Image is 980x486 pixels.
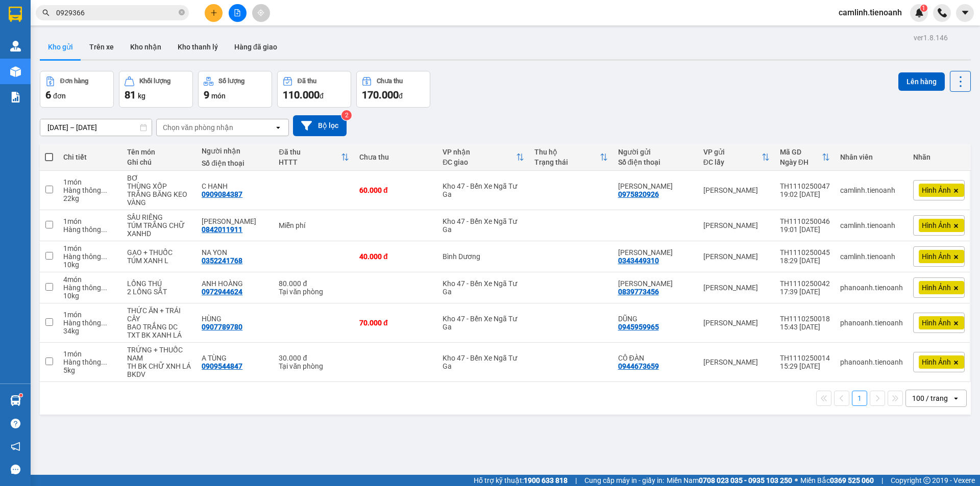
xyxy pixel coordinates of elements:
span: đ [399,92,403,100]
div: 0909544847 [202,362,242,370]
div: 0839773456 [618,288,659,296]
div: 0944673659 [618,362,659,370]
div: ĐC lấy [703,158,762,166]
span: đơn [53,92,66,100]
div: Số điện thoại [202,159,268,167]
div: [PERSON_NAME] [703,358,770,366]
span: 9 [204,89,209,101]
span: ... [101,252,107,261]
div: camlinh.tienoanh [840,252,903,261]
div: SẦU RIÊNG [127,213,191,221]
input: Select a date range. [40,119,152,136]
span: kg [138,92,145,100]
div: Hàng thông thường [63,319,117,327]
button: Số lượng9món [198,71,272,108]
div: Trạng thái [534,158,599,166]
div: KHÁNH ĐĂNG [202,217,268,225]
div: Chọn văn phòng nhận [163,122,233,133]
div: [PERSON_NAME] [703,284,770,292]
img: warehouse-icon [10,41,21,52]
div: Chưa thu [377,78,403,85]
div: Kho 47 - Bến Xe Ngã Tư Ga [443,315,524,331]
div: HÙNG [202,315,268,323]
div: Hàng thông thường [63,186,117,194]
span: ... [101,186,107,194]
div: 10 kg [63,261,117,269]
div: HOÀNG ANH [618,182,693,190]
div: Hàng thông thường [63,358,117,366]
img: icon-new-feature [915,8,924,17]
div: 70.000 đ [359,319,432,327]
div: TH1110250042 [780,279,830,288]
div: Nhân viên [840,153,903,161]
span: ... [101,225,107,234]
div: 1 món [63,311,117,319]
div: ver 1.8.146 [914,32,948,43]
button: Trên xe [81,35,122,59]
div: VP nhận [443,148,516,156]
div: Người gửi [618,148,693,156]
span: copyright [923,477,930,484]
div: 1 món [63,217,117,225]
th: Toggle SortBy [698,144,775,171]
span: Hình Ảnh [922,186,951,195]
span: notification [11,442,20,451]
sup: 1 [920,5,927,12]
div: TÚM TRẮNG CHỮ XANHD [127,221,191,238]
div: 100 / trang [912,393,948,403]
button: Kho nhận [122,35,169,59]
button: Khối lượng81kg [119,71,193,108]
span: caret-down [961,8,970,17]
span: ⚪️ [795,478,798,482]
div: 22 kg [63,194,117,202]
button: Chưa thu170.000đ [356,71,430,108]
div: 18:29 [DATE] [780,257,830,265]
span: close-circle [179,9,185,15]
img: phone-icon [938,8,947,17]
div: NA YON [202,248,268,257]
div: 19:01 [DATE] [780,225,830,234]
button: plus [205,4,223,22]
button: Đã thu110.000đ [277,71,351,108]
span: Miền Nam [667,475,792,486]
div: TÚM XANH L [127,257,191,265]
div: Hàng thông thường [63,284,117,292]
svg: open [952,394,960,402]
img: logo-vxr [9,7,22,22]
div: 1 món [63,350,117,358]
div: 40.000 đ [359,252,432,261]
span: 6 [45,89,51,101]
span: plus [210,9,217,16]
div: GẠO + THUỐC [127,248,191,257]
div: BAO TRẮNG DC TXT BK XANH LÁ [127,323,191,339]
div: A TÙNG [202,354,268,362]
span: Hình Ảnh [922,357,951,367]
div: Chi tiết [63,153,117,161]
div: Tại văn phòng [279,288,349,296]
div: 2 LỒNG SẮT [127,288,191,296]
div: ANH HOÀNG [202,279,268,288]
div: Bình Dương [443,252,524,261]
div: Chưa thu [359,153,432,161]
strong: 1900 633 818 [524,476,568,484]
span: 81 [125,89,136,101]
div: 19:02 [DATE] [780,190,830,198]
div: 0945959965 [618,323,659,331]
span: camlinh.tienoanh [830,6,910,19]
div: Mã GD [780,148,822,156]
div: Số điện thoại [618,158,693,166]
div: Đơn hàng [60,78,88,85]
span: món [211,92,226,100]
div: Thu hộ [534,148,599,156]
span: 170.000 [362,89,399,101]
span: | [575,475,577,486]
span: đ [320,92,324,100]
div: Kho 47 - Bến Xe Ngã Tư Ga [443,354,524,370]
div: 60.000 đ [359,186,432,194]
button: Kho thanh lý [169,35,226,59]
img: warehouse-icon [10,395,21,406]
div: 0343449310 [618,257,659,265]
div: 0909084387 [202,190,242,198]
span: Hỗ trợ kỹ thuật: [474,475,568,486]
div: Nhãn [913,153,965,161]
